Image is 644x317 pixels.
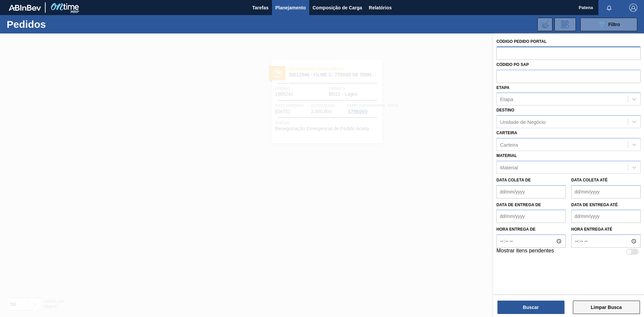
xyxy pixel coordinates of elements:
[496,185,566,199] input: dd/mm/yyyy
[313,4,362,12] span: Composição de Carga
[629,4,637,12] img: Logout
[496,153,517,158] label: Material
[496,225,566,234] label: Hora entrega de
[496,203,541,207] label: Data de Entrega de
[252,4,269,12] span: Tarefas
[496,39,547,44] label: Código Pedido Portal
[608,22,620,27] span: Filtro
[496,108,514,112] label: Destino
[537,18,552,31] div: Importar Negociações dos Pedidos
[496,131,517,135] label: Carteira
[500,96,513,102] div: Etapa
[500,142,518,147] div: Carteira
[496,178,531,182] label: Data coleta de
[275,4,306,12] span: Planejamento
[571,203,618,207] label: Data de Entrega até
[571,210,641,223] input: dd/mm/yyyy
[496,62,529,67] label: Códido PO SAP
[598,3,620,12] button: Notificações
[9,5,41,11] img: TNhmsLtSVTkK8tSr43FrP2fwEKptu5GPRR3wAAAABJRU5ErkJggg==
[496,248,554,256] label: Mostrar itens pendentes
[500,119,546,125] div: Unidade de Negócio
[571,185,641,199] input: dd/mm/yyyy
[571,225,641,234] label: Hora entrega até
[496,85,509,90] label: Etapa
[369,4,392,12] span: Relatórios
[554,18,576,31] div: Solicitação de Revisão de Pedidos
[496,210,566,223] input: dd/mm/yyyy
[500,164,518,170] div: Material
[7,20,107,28] h1: Pedidos
[571,178,607,182] label: Data coleta até
[580,18,637,31] button: Filtro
